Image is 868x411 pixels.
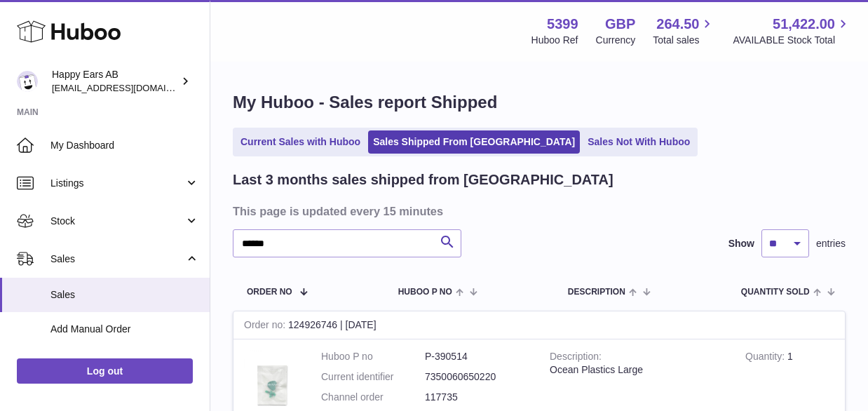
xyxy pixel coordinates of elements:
strong: GBP [605,15,635,34]
strong: Order no [244,319,288,334]
div: 124926746 | [DATE] [233,311,845,339]
span: Sales [50,288,199,302]
h3: This page is updated every 15 minutes [233,203,842,219]
img: 3pl@happyearsearplugs.com [17,71,38,92]
a: Current Sales with Huboo [236,130,365,154]
strong: 5399 [547,15,578,34]
span: AVAILABLE Stock Total [733,34,851,47]
span: entries [816,237,846,250]
dt: Huboo P no [321,350,425,363]
span: Listings [50,177,184,190]
span: 51,422.00 [773,15,835,34]
span: Order No [247,288,292,297]
dd: 117735 [425,391,529,404]
span: 264.50 [656,15,699,34]
a: Sales Not With Huboo [583,130,695,154]
strong: Description [550,351,602,365]
div: Currency [596,34,636,47]
dt: Channel order [321,391,425,404]
div: Huboo Ref [531,34,578,47]
a: Sales Shipped From [GEOGRAPHIC_DATA] [368,130,580,154]
label: Show [728,237,754,250]
h1: My Huboo - Sales report Shipped [233,91,846,114]
div: Happy Ears AB [52,68,178,95]
h2: Last 3 months sales shipped from [GEOGRAPHIC_DATA] [233,170,613,189]
div: Ocean Plastics Large [550,363,724,377]
strong: Quantity [745,351,787,365]
dd: 7350060650220 [425,370,529,384]
span: Sales [50,252,184,266]
span: [EMAIL_ADDRESS][DOMAIN_NAME] [52,82,206,93]
span: Huboo P no [398,288,452,297]
a: 264.50 Total sales [653,15,715,47]
span: Add Manual Order [50,323,199,336]
dt: Current identifier [321,370,425,384]
span: Total sales [653,34,715,47]
a: 51,422.00 AVAILABLE Stock Total [733,15,851,47]
span: Quantity Sold [741,288,810,297]
span: Description [568,288,625,297]
span: Stock [50,215,184,228]
dd: P-390514 [425,350,529,363]
span: My Dashboard [50,139,199,152]
a: Log out [17,358,193,384]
